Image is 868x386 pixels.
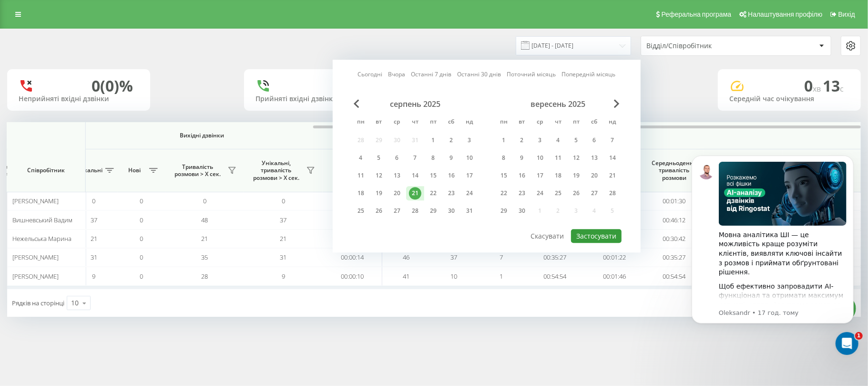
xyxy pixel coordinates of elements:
div: 17 [463,169,476,182]
div: 12 [570,152,582,164]
div: 18 [552,169,564,182]
span: 31 [91,253,97,261]
div: пт 5 вер 2025 р. [567,133,585,147]
div: 19 [373,187,385,199]
div: 16 [445,169,458,182]
span: Previous Month [354,99,359,108]
span: 46 [403,253,409,261]
div: ср 20 серп 2025 р. [388,186,406,200]
div: 24 [463,187,476,199]
div: 28 [409,205,421,217]
td: 00:46:12 [644,210,704,229]
div: 22 [498,187,510,199]
div: 26 [570,187,582,199]
div: 30 [445,205,458,217]
div: ср 6 серп 2025 р. [388,151,406,165]
div: 10 [463,152,476,164]
span: Вишневський Вадим [12,216,72,224]
div: 6 [391,152,403,164]
td: 00:30:42 [644,230,704,248]
span: Середньоденна тривалість розмови [652,159,697,182]
span: Нежельська Марина [12,234,71,243]
div: сб 20 вер 2025 р. [585,168,603,183]
div: вт 5 серп 2025 р. [370,151,388,165]
span: 35 [202,253,208,261]
div: нд 28 вер 2025 р. [603,186,622,200]
div: 15 [498,169,510,182]
span: Реферальна програма [662,10,732,18]
div: 5 [570,134,582,146]
span: 0 [140,272,143,281]
abbr: субота [587,115,602,130]
div: вт 19 серп 2025 р. [370,186,388,200]
td: 00:01:22 [585,248,644,267]
div: 8 [427,152,439,164]
div: серпень 2025 [352,99,479,109]
div: вт 23 вер 2025 р. [513,186,531,200]
span: 9 [92,272,96,281]
span: 0 [203,197,206,205]
td: 00:35:27 [525,248,585,267]
div: 7 [606,134,619,146]
abbr: понеділок [354,115,368,130]
a: Останні 30 днів [458,70,501,79]
abbr: четвер [551,115,565,130]
iframe: Intercom live chat [836,332,858,355]
div: пт 22 серп 2025 р. [424,186,442,200]
span: Налаштування профілю [748,10,822,18]
span: Рядків на сторінці [12,299,64,307]
abbr: п’ятниця [426,115,440,130]
div: Прийняті вхідні дзвінки [255,95,376,103]
div: 15 [427,169,439,182]
div: ср 3 вер 2025 р. [531,133,549,147]
div: вт 9 вер 2025 р. [513,151,531,165]
div: чт 7 серп 2025 р. [406,151,424,165]
span: 13 [823,75,844,96]
div: 16 [516,169,528,182]
div: нд 31 серп 2025 р. [460,204,479,218]
div: чт 4 вер 2025 р. [549,133,567,147]
div: Середній час очікування [729,95,849,103]
div: 7 [409,152,421,164]
span: 37 [280,216,287,224]
iframe: Intercom notifications повідомлення [677,141,868,360]
abbr: вівторок [372,115,386,130]
div: Неприйняті вхідні дзвінки [19,95,139,103]
div: 28 [606,187,619,199]
div: нд 21 вер 2025 р. [603,168,622,183]
span: 48 [202,216,208,224]
span: 7 [500,253,503,261]
div: сб 16 серп 2025 р. [442,168,460,183]
div: сб 6 вер 2025 р. [585,133,603,147]
div: ср 13 серп 2025 р. [388,168,406,183]
span: 1 [855,332,863,340]
span: 21 [280,234,287,243]
span: 0 [804,75,823,96]
div: 22 [427,187,439,199]
span: Унікальні [75,167,102,174]
span: 0 [140,234,143,243]
span: Середній час очікування [330,163,375,178]
abbr: неділя [462,115,477,130]
span: 21 [91,234,97,243]
div: ср 27 серп 2025 р. [388,204,406,218]
div: 3 [463,134,476,146]
div: чт 21 серп 2025 р. [406,186,424,200]
span: 28 [202,272,208,281]
div: чт 11 вер 2025 р. [549,151,567,165]
div: 12 [373,169,385,182]
div: пн 15 вер 2025 р. [495,168,513,183]
span: 0 [92,197,96,205]
div: пт 1 серп 2025 р. [424,133,442,147]
div: 9 [516,152,528,164]
div: 4 [355,152,367,164]
button: Застосувати [571,229,622,243]
div: сб 2 серп 2025 р. [442,133,460,147]
span: [PERSON_NAME] [12,253,59,261]
div: нд 7 вер 2025 р. [603,133,622,147]
div: 13 [588,152,601,164]
div: 29 [498,205,510,217]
